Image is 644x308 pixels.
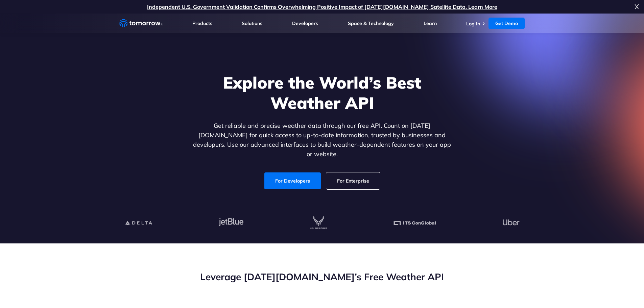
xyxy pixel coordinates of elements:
a: Solutions [242,20,262,26]
a: Products [192,20,212,26]
a: Log In [466,21,480,27]
p: Get reliable and precise weather data through our free API. Count on [DATE][DOMAIN_NAME] for quic... [192,121,453,159]
a: Get Demo [488,18,525,29]
a: For Enterprise [326,172,380,189]
h1: Explore the World’s Best Weather API [192,72,453,113]
a: Home link [119,18,163,28]
a: For Developers [264,172,321,189]
h2: Leverage [DATE][DOMAIN_NAME]’s Free Weather API [119,270,525,283]
a: Developers [292,20,318,26]
a: Independent U.S. Government Validation Confirms Overwhelming Positive Impact of [DATE][DOMAIN_NAM... [147,3,497,10]
a: Learn [424,20,437,26]
a: Space & Technology [348,20,394,26]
